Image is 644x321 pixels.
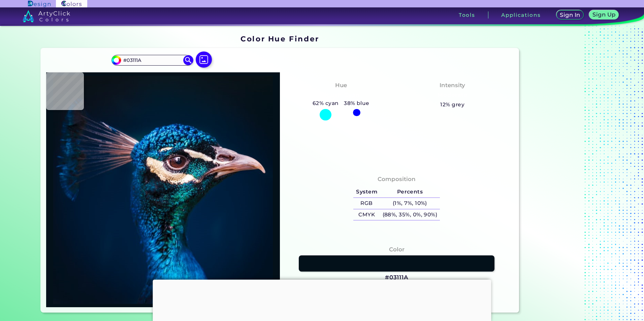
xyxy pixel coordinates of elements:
[560,12,580,18] h5: Sign In
[380,186,440,198] h5: Percents
[310,99,341,108] h5: 62% cyan
[440,80,465,90] h4: Intensity
[389,245,405,254] h4: Color
[592,12,616,17] h5: Sign Up
[353,198,380,209] h5: RGB
[353,209,380,220] h5: CMYK
[556,10,584,20] a: Sign In
[23,10,70,22] img: logo_artyclick_colors_white.svg
[380,198,440,209] h5: (1%, 7%, 10%)
[385,274,409,282] h3: #03111A
[240,34,319,44] h1: Color Hue Finder
[28,1,51,7] img: ArtyClick Design logo
[50,76,277,304] img: img_pavlin.jpg
[121,56,184,65] input: type color..
[380,209,440,220] h5: (88%, 35%, 0%, 90%)
[183,55,193,65] img: icon search
[341,99,372,108] h5: 38% blue
[459,12,475,17] h3: Tools
[196,51,212,68] img: icon picture
[335,80,347,90] h4: Hue
[378,174,416,184] h4: Composition
[522,32,606,315] iframe: Advertisement
[440,100,464,109] h5: 12% grey
[434,91,470,99] h3: Moderate
[319,91,363,99] h3: Bluish Cyan
[501,12,541,17] h3: Applications
[589,10,619,20] a: Sign Up
[353,186,380,198] h5: System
